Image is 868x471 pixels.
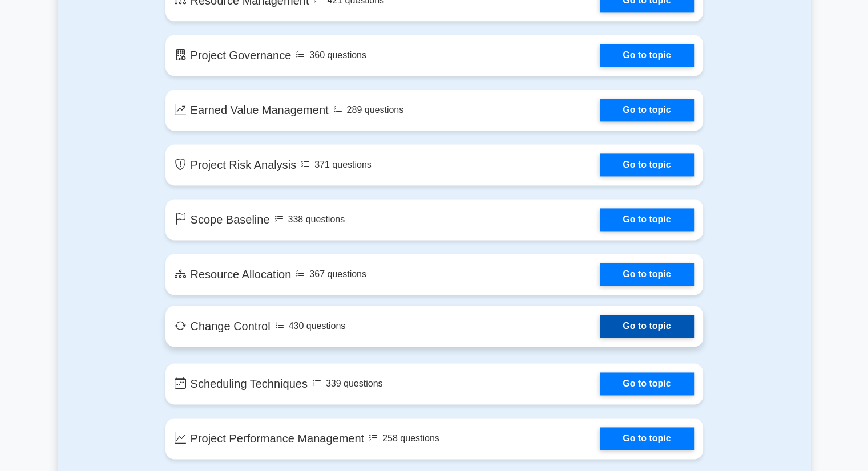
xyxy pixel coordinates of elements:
[600,99,693,121] a: Go to topic
[600,44,693,67] a: Go to topic
[600,208,693,231] a: Go to topic
[600,427,693,450] a: Go to topic
[600,372,693,395] a: Go to topic
[600,153,693,176] a: Go to topic
[600,263,693,286] a: Go to topic
[600,315,693,338] a: Go to topic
